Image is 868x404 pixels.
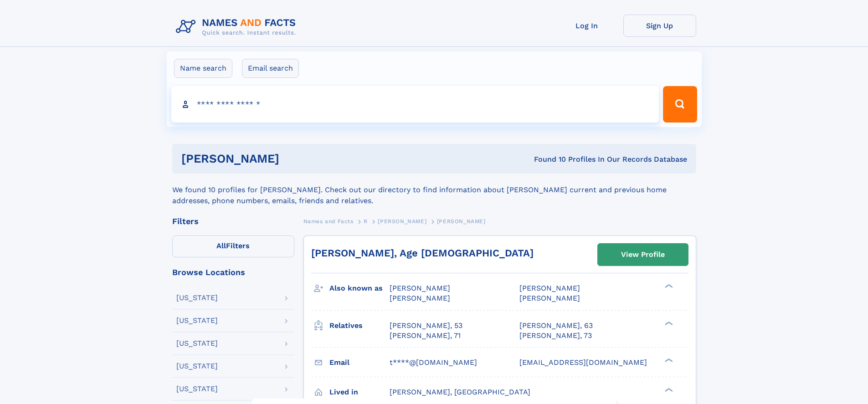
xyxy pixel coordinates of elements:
[181,153,407,164] h1: [PERSON_NAME]
[176,385,218,393] div: [US_STATE]
[364,218,368,225] span: R
[171,86,659,123] input: search input
[176,294,218,302] div: [US_STATE]
[390,331,461,341] a: [PERSON_NAME], 71
[176,317,218,324] div: [US_STATE]
[519,358,647,367] span: [EMAIL_ADDRESS][DOMAIN_NAME]
[519,294,580,302] span: [PERSON_NAME]
[303,215,354,227] a: Names and Facts
[519,321,593,331] a: [PERSON_NAME], 63
[663,86,697,123] button: Search Button
[172,15,303,39] img: Logo Names and Facts
[519,284,580,292] span: [PERSON_NAME]
[663,357,673,363] div: ❯
[176,363,218,370] div: [US_STATE]
[172,174,696,206] div: We found 10 profiles for [PERSON_NAME]. Check out our directory to find information about [PERSON...
[663,387,673,393] div: ❯
[329,318,390,333] h3: Relatives
[176,340,218,347] div: [US_STATE]
[329,384,390,400] h3: Lived in
[378,215,426,227] a: [PERSON_NAME]
[598,244,688,266] a: View Profile
[663,283,673,289] div: ❯
[390,284,450,292] span: [PERSON_NAME]
[390,321,462,331] a: [PERSON_NAME], 53
[242,59,299,78] label: Email search
[329,355,390,370] h3: Email
[663,320,673,326] div: ❯
[172,268,294,276] div: Browse Locations
[621,244,665,265] div: View Profile
[437,218,486,225] span: [PERSON_NAME]
[311,247,534,259] a: [PERSON_NAME], Age [DEMOGRAPHIC_DATA]
[364,215,368,227] a: R
[550,15,623,37] a: Log In
[390,294,450,302] span: [PERSON_NAME]
[174,59,232,78] label: Name search
[172,217,294,225] div: Filters
[623,15,696,37] a: Sign Up
[378,218,426,225] span: [PERSON_NAME]
[216,241,226,250] span: All
[329,281,390,296] h3: Also known as
[172,235,294,257] label: Filters
[390,388,530,396] span: [PERSON_NAME], [GEOGRAPHIC_DATA]
[519,331,592,341] a: [PERSON_NAME], 73
[406,154,687,164] div: Found 10 Profiles In Our Records Database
